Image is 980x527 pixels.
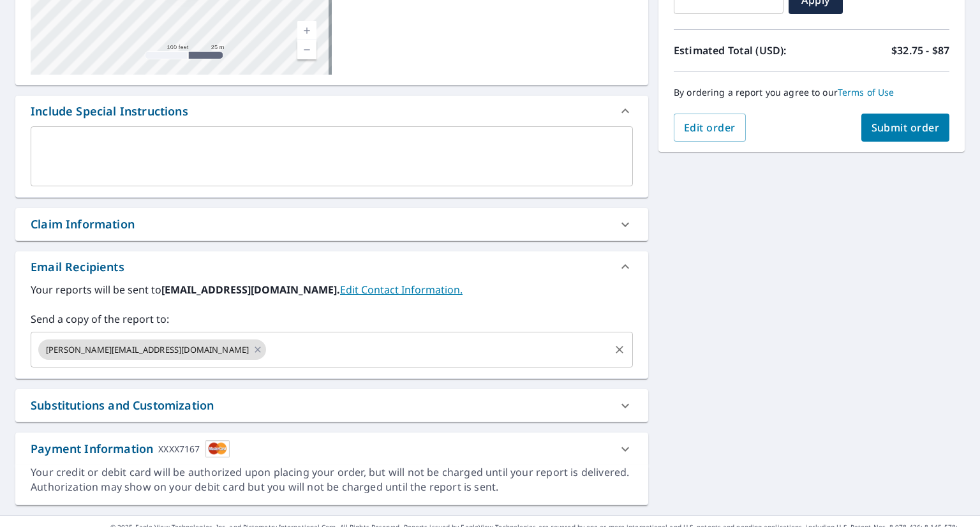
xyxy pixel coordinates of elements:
div: Your credit or debit card will be authorized upon placing your order, but will not be charged unt... [31,465,633,494]
label: Your reports will be sent to [31,282,633,297]
div: Substitutions and Customization [31,397,214,414]
span: Edit order [684,121,736,135]
span: Submit order [872,121,940,135]
a: Terms of Use [838,86,895,98]
div: Claim Information [31,216,135,233]
a: Current Level 18, Zoom In [297,21,316,40]
p: By ordering a report you agree to our [674,87,949,98]
div: Payment Information [31,440,230,457]
div: Substitutions and Customization [15,389,648,422]
img: cardImage [205,440,230,457]
a: EditContactInfo [340,283,463,297]
button: Submit order [861,114,950,142]
div: Email Recipients [15,251,648,282]
div: Email Recipients [31,258,124,276]
label: Send a copy of the report to: [31,311,633,327]
div: Claim Information [15,208,648,241]
span: [PERSON_NAME][EMAIL_ADDRESS][DOMAIN_NAME] [38,344,256,356]
div: Include Special Instructions [15,96,648,126]
div: Include Special Instructions [31,103,188,120]
button: Edit order [674,114,746,142]
button: Clear [611,341,628,359]
div: Payment InformationXXXX7167cardImage [15,433,648,465]
div: [PERSON_NAME][EMAIL_ADDRESS][DOMAIN_NAME] [38,339,266,360]
p: $32.75 - $87 [891,43,949,58]
div: XXXX7167 [158,440,200,457]
b: [EMAIL_ADDRESS][DOMAIN_NAME]. [161,283,340,297]
p: Estimated Total (USD): [674,43,812,58]
a: Current Level 18, Zoom Out [297,40,316,59]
